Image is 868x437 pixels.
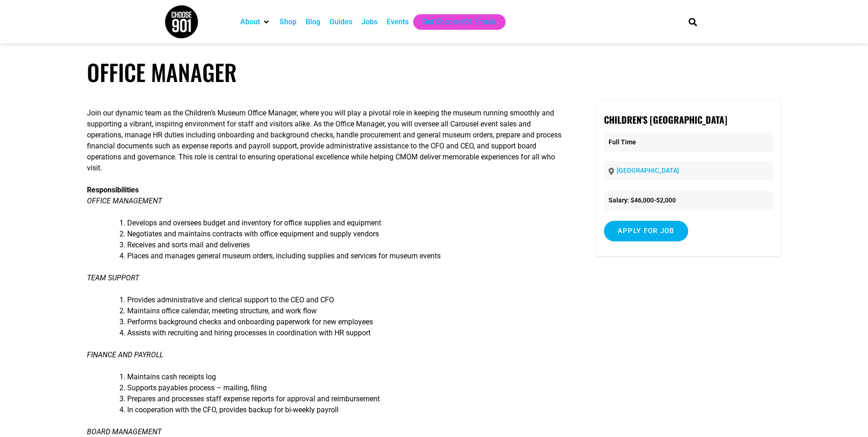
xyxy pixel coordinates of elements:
[604,133,773,152] p: Full Time
[127,393,561,404] li: Prepares and processes staff expense reports for approval and reimbursement
[87,186,139,194] strong: Responsibilities
[604,113,727,126] strong: Children's [GEOGRAPHIC_DATA]
[306,16,320,27] a: Blog
[127,218,561,229] li: Develops and oversees budget and inventory for office supplies and equipment
[87,273,139,282] em: TEAM SUPPORT
[236,14,673,30] nav: Main nav
[387,16,409,27] a: Events
[127,295,561,306] li: Provides administrative and clerical support to the CEO and CFO
[617,167,679,174] a: [GEOGRAPHIC_DATA]
[361,16,377,27] a: Jobs
[87,108,561,174] p: Join our dynamic team as the Children’s Museum Office Manager, where you will play a pivotal role...
[87,350,163,359] em: FINANCE AND PAYROLL
[127,328,561,339] li: Assists with recruiting and hiring processes in coordination with HR support
[236,14,275,30] div: About
[87,59,782,86] h1: Office Manager
[127,404,561,415] li: In cooperation with the CFO, provides backup for bi-weekly payroll
[127,317,561,328] li: Performs background checks and onboarding paperwork for new employees
[329,16,352,27] a: Guides
[422,16,496,27] a: Get Choose901 Emails
[127,382,561,393] li: Supports payables process – mailing, filing
[685,14,700,29] div: Search
[127,306,561,317] li: Maintains office calendar, meeting structure, and work flow
[127,251,561,262] li: Places and manages general museum orders, including supplies and services for museum events
[127,371,561,382] li: Maintains cash receipts log
[127,240,561,251] li: Receives and sorts mail and deliveries
[127,229,561,240] li: Negotiates and maintains contracts with office equipment and supply vendors
[280,16,297,27] a: Shop
[604,191,773,210] li: Salary: $46,000-52,000
[604,221,688,241] input: Apply for job
[87,197,162,205] em: OFFICE MANAGEMENT
[87,427,162,436] em: BOARD MANAGEMENT
[240,16,260,27] a: About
